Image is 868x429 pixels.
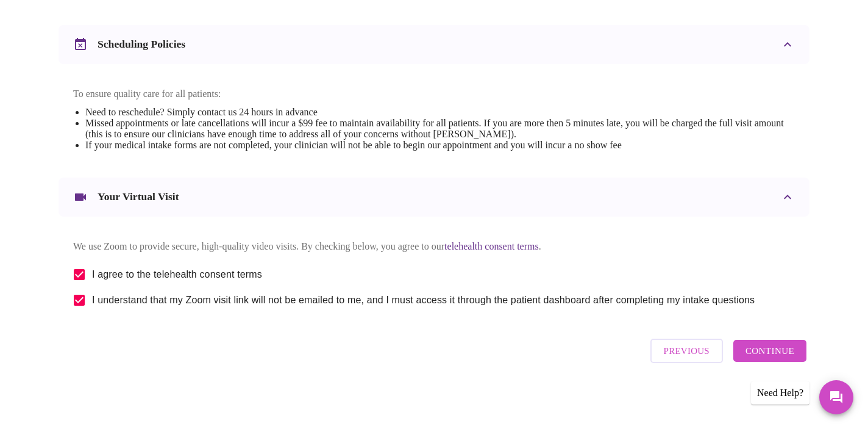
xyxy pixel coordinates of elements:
[819,380,853,414] button: Messages
[73,88,795,99] p: To ensure quality care for all patients:
[92,293,755,308] span: I understand that my Zoom visit link will not be emailed to me, and I must access it through the ...
[59,178,809,217] div: Your Virtual Visit
[73,241,795,252] p: We use Zoom to provide secure, high-quality video visits. By checking below, you agree to our .
[650,339,723,363] button: Previous
[664,343,710,359] span: Previous
[98,190,179,203] h3: Your Virtual Visit
[92,267,262,282] span: I agree to the telehealth consent terms
[85,140,795,151] li: If your medical intake forms are not completed, your clinician will not be able to begin our appo...
[444,241,539,251] a: telehealth consent terms
[59,25,809,64] div: Scheduling Policies
[745,343,794,359] span: Continue
[85,118,795,140] li: Missed appointments or late cancellations will incur a $99 fee to maintain availability for all p...
[751,381,809,405] div: Need Help?
[85,107,795,118] li: Need to reschedule? Simply contact us 24 hours in advance
[733,340,806,362] button: Continue
[98,38,185,51] h3: Scheduling Policies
